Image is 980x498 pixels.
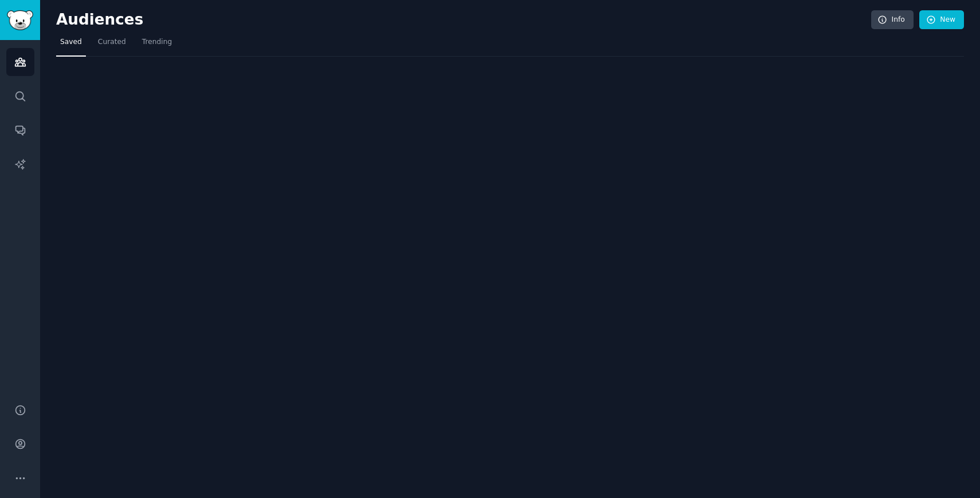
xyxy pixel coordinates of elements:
a: Curated [94,33,130,57]
h2: Audiences [56,11,871,29]
a: Trending [138,33,176,57]
img: GummySearch logo [7,10,33,30]
span: Trending [142,37,172,47]
span: Saved [60,37,82,47]
span: Curated [98,37,126,47]
a: Saved [56,33,86,57]
a: New [919,10,964,30]
a: Info [871,10,914,30]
